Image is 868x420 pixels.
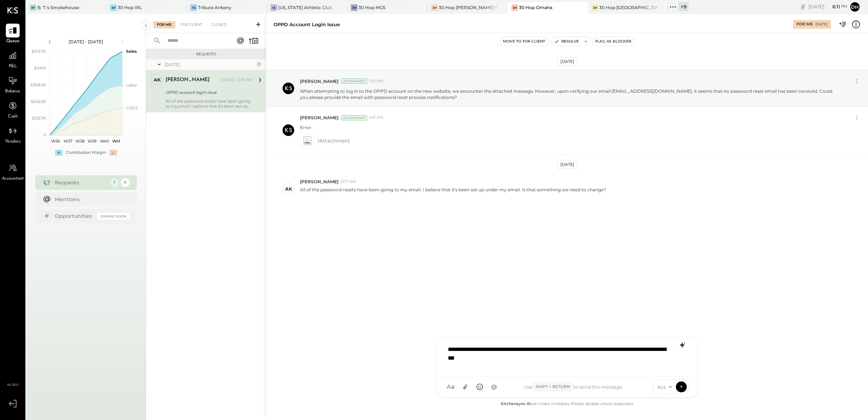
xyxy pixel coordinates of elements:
text: W40 [100,139,109,144]
span: ALL [657,384,666,390]
p: All of the password resets have been going to my email. I believe that it's been set up under my ... [300,187,606,199]
div: 3H [592,4,598,11]
div: copy link [799,3,807,11]
a: Queue [0,24,25,45]
div: OPPD account login issue [273,21,340,28]
div: 3H [351,4,357,11]
text: $491K [34,65,46,71]
div: Tribute Ankeny [198,4,231,11]
span: 1:47 PM [369,79,384,84]
a: Balance [0,74,25,95]
text: W36 [51,139,60,144]
div: For Me [153,21,175,28]
div: 30 Hop [PERSON_NAME] Summit [439,4,497,11]
div: [DATE] [557,160,577,169]
span: [PERSON_NAME] [300,179,338,185]
div: IA [271,4,277,11]
text: W39 [88,139,97,144]
button: Move to for client [500,37,548,46]
span: Vendors [5,139,21,145]
div: Accountant [341,115,367,120]
div: BT [30,4,36,11]
div: - [110,150,117,156]
div: OPPD account login issue [166,89,250,96]
div: AK [154,76,161,83]
div: [DATE] [815,22,828,27]
div: Use to send the message [501,383,646,391]
div: 1 [256,61,262,67]
div: Mentions [55,196,126,203]
div: + 9 [678,2,689,11]
div: [DATE] - [DATE] [55,39,117,45]
text: $245.5K [31,99,46,104]
a: P&L [0,49,25,70]
button: Flag as Blocker [592,37,634,46]
div: B. T.'s Smokehouse [37,4,79,11]
span: [PERSON_NAME] [300,78,338,84]
span: Cash [8,113,17,120]
a: Accountant [0,161,25,182]
div: 3H [511,4,518,11]
button: Resolve [551,37,582,46]
p: Error [300,124,311,131]
span: 1:47 PM [369,115,384,121]
span: @ [491,383,497,391]
text: Sales [126,49,137,54]
text: $122.7K [32,116,46,121]
div: All of the password resets have been going to my email. I believe that it's been set up under my ... [166,99,252,109]
div: [DATE] [165,61,254,68]
span: Shift + Return [532,383,573,391]
span: Accountant [2,176,24,182]
span: a [451,383,455,391]
div: Closed [208,21,230,28]
div: Requests [55,179,106,186]
p: When attempting to log in to the OPPD account on the new website, we encounter the attached messa... [300,88,834,100]
div: 3H [431,4,438,11]
text: W37 [64,139,72,144]
div: Coming Soon [97,213,130,220]
div: 30 Hop MGS [358,4,385,11]
div: Requests [150,52,262,57]
div: 30 Hop [GEOGRAPHIC_DATA] [599,4,657,11]
div: AK [285,185,292,192]
span: [PERSON_NAME] [300,115,338,121]
text: $613.7K [32,49,46,54]
div: 6 [121,178,130,187]
span: 12:17 AM [340,179,356,185]
span: P&L [9,63,17,70]
span: Queue [6,38,20,45]
span: 1 Attachment [317,133,350,148]
div: 30 Hop IRL [118,4,142,11]
text: W41 [112,139,120,144]
button: Aa [444,380,457,393]
button: @ [488,380,501,393]
div: [PERSON_NAME] [166,76,210,84]
div: [US_STATE] Athletic Club [278,4,332,11]
div: For Client [177,21,206,28]
div: For Me [796,21,813,27]
div: 1 [110,178,119,187]
div: [DATE] [808,3,847,10]
div: 3H [110,4,117,11]
div: Opportunities [55,212,93,220]
a: Vendors [0,124,25,145]
div: Contribution Margin [66,150,106,156]
div: Accountant [341,79,367,84]
div: TA [190,4,197,11]
div: [DATE] [557,57,577,66]
a: Cash [0,99,25,120]
text: 0 [44,132,46,137]
button: Dh [849,1,861,13]
div: 30 Hop Omaha [519,4,552,11]
text: Labor [126,83,137,88]
text: $368.2K [31,82,46,87]
div: + [55,150,62,156]
text: COGS [126,105,138,111]
span: Balance [5,88,20,95]
div: [DATE], 12:17 AM [221,77,252,83]
text: W38 [75,139,84,144]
